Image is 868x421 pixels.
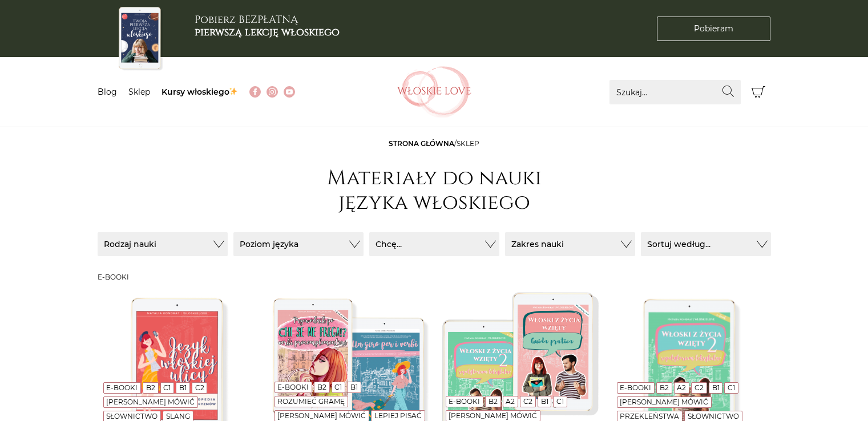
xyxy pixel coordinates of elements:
a: C1 [163,383,171,392]
h3: Pobierz BEZPŁATNĄ [195,14,340,38]
a: Sklep [128,87,150,97]
a: B1 [712,383,720,392]
a: [PERSON_NAME] mówić [106,398,195,406]
a: Pobieram [657,17,770,41]
img: Włoskielove [397,66,471,118]
a: A2 [506,397,515,406]
a: Przekleństwa [620,412,679,420]
a: B2 [146,383,155,392]
a: C2 [695,383,704,392]
a: E-booki [106,383,138,392]
a: [PERSON_NAME] mówić [449,411,537,420]
a: C1 [556,397,564,406]
a: Strona główna [389,139,454,148]
button: Sortuj według... [641,232,771,256]
a: Rozumieć gramę [277,397,345,406]
a: Lepiej pisać [374,411,422,420]
a: Słownictwo [688,412,739,420]
a: B1 [350,383,358,391]
a: Słownictwo [106,412,158,420]
b: pierwszą lekcję włoskiego [195,25,340,39]
span: Pobieram [694,23,733,35]
a: [PERSON_NAME] mówić [620,398,708,406]
a: Slang [166,412,190,420]
a: B1 [541,397,548,406]
a: C2 [195,383,204,392]
a: B1 [179,383,187,392]
a: C1 [728,383,735,392]
a: B2 [488,397,498,406]
a: Blog [98,87,117,97]
input: Szukaj... [609,80,741,104]
img: ✨ [229,87,237,95]
a: C1 [334,383,342,391]
a: B2 [660,383,669,392]
a: [PERSON_NAME] mówić [277,411,366,420]
span: / [389,139,479,148]
a: Kursy włoskiego [162,87,239,97]
button: Rodzaj nauki [98,232,228,256]
button: Poziom języka [233,232,364,256]
h1: Materiały do nauki języka włoskiego [320,166,548,215]
a: E-booki [449,397,480,406]
a: B2 [317,383,326,391]
button: Koszyk [746,80,771,104]
h3: E-booki [98,273,771,281]
a: C2 [523,397,532,406]
a: E-booki [277,383,309,391]
a: A2 [677,383,686,392]
button: Zakres nauki [505,232,635,256]
button: Chcę... [369,232,499,256]
a: E-booki [620,383,651,392]
span: sklep [457,139,479,148]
